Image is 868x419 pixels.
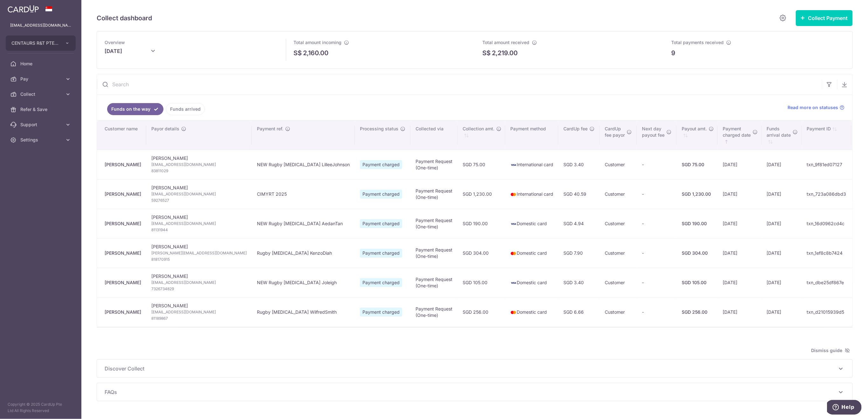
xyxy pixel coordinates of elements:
iframe: Opens a widget where you can find more information [827,400,862,416]
th: Customer name [97,121,146,150]
span: 81189867 [151,315,247,322]
td: [DATE] [718,268,762,297]
td: Payment Request (One-time) [410,179,458,209]
td: SGD 190.00 [458,209,505,238]
a: Funds on the way [107,103,163,115]
span: Help [14,4,27,10]
p: FAQs [105,388,845,396]
th: Paymentcharged date : activate to sort column ascending [718,121,762,150]
span: Total payments received [671,40,724,45]
td: International card [505,150,558,179]
td: - [637,238,677,268]
p: 9 [671,48,675,58]
img: CardUp [8,5,39,13]
th: CardUpfee payor [600,121,637,150]
span: S$ [482,48,491,58]
td: SGD 7.90 [558,238,600,268]
td: txn_723a086dbd3 [802,179,851,209]
span: Payment charged date [723,126,751,138]
span: Payment charged [360,190,402,199]
span: Payment ref. [257,126,283,132]
td: Domestic card [505,268,558,297]
td: [DATE] [718,150,762,179]
td: [PERSON_NAME] [146,179,252,209]
td: Customer [600,268,637,297]
div: SGD 190.00 [682,220,713,227]
div: [PERSON_NAME] [105,279,141,286]
img: visa-sm-192604c4577d2d35970c8ed26b86981c2741ebd56154ab54ad91a526f0f24972.png [510,280,517,286]
span: Home [20,61,62,67]
td: Customer [600,238,637,268]
td: [PERSON_NAME] [146,268,252,297]
span: S$ [293,48,302,58]
td: Customer [600,297,637,327]
td: [DATE] [762,297,802,327]
td: SGD 75.00 [458,150,505,179]
td: - [637,150,677,179]
td: SGD 3.40 [558,268,600,297]
div: [PERSON_NAME] [105,161,141,168]
span: [EMAIL_ADDRESS][DOMAIN_NAME] [151,161,247,168]
a: Read more on statuses [788,104,845,111]
td: NEW Rugby [MEDICAL_DATA] LilleeJohnson [252,150,355,179]
td: SGD 40.59 [558,179,600,209]
td: [PERSON_NAME] [146,150,252,179]
td: NEW Rugby [MEDICAL_DATA] Joleigh [252,268,355,297]
th: Payor details [146,121,252,150]
td: [DATE] [762,268,802,297]
span: FAQs [105,388,837,396]
td: Rugby [MEDICAL_DATA] WilfredSmith [252,297,355,327]
span: CardUp fee [563,126,588,132]
td: Customer [600,209,637,238]
th: Processing status [355,121,410,150]
span: [EMAIL_ADDRESS][DOMAIN_NAME] [151,220,247,227]
span: Next day payout fee [642,126,665,138]
td: [DATE] [718,238,762,268]
span: [EMAIL_ADDRESS][DOMAIN_NAME] [151,279,247,286]
span: Collect [20,91,62,97]
th: CardUp fee [558,121,600,150]
td: SGD 256.00 [458,297,505,327]
td: Payment Request (One-time) [410,209,458,238]
div: [PERSON_NAME] [105,191,141,197]
td: CIMYRT 2025 [252,179,355,209]
th: Fundsarrival date : activate to sort column ascending [762,121,802,150]
span: Processing status [360,126,398,132]
td: [DATE] [762,179,802,209]
td: Domestic card [505,238,558,268]
input: Search [97,74,822,95]
span: Refer & Save [20,106,62,113]
td: SGD 3.40 [558,150,600,179]
img: mastercard-sm-87a3fd1e0bddd137fecb07648320f44c262e2538e7db6024463105ddbc961eb2.png [510,309,517,316]
div: SGD 304.00 [682,250,713,256]
img: mastercard-sm-87a3fd1e0bddd137fecb07648320f44c262e2538e7db6024463105ddbc961eb2.png [510,250,517,257]
td: SGD 4.94 [558,209,600,238]
td: [PERSON_NAME] [146,297,252,327]
td: Customer [600,150,637,179]
img: visa-sm-192604c4577d2d35970c8ed26b86981c2741ebd56154ab54ad91a526f0f24972.png [510,162,517,168]
td: [DATE] [718,209,762,238]
span: Total amount incoming [293,40,341,45]
td: NEW Rugby [MEDICAL_DATA] AedanTan [252,209,355,238]
span: CENTAURS R&T PTE. LTD. [11,40,59,46]
p: Discover Collect [105,365,845,372]
td: - [637,179,677,209]
td: txn_9f81ed07127 [802,150,851,179]
span: Overview [105,40,125,45]
span: Payor details [151,126,179,132]
th: Payment method [505,121,558,150]
th: Payout amt. : activate to sort column ascending [677,121,718,150]
td: [DATE] [718,297,762,327]
span: Payment charged [360,308,402,317]
td: Payment Request (One-time) [410,238,458,268]
span: 7326734829 [151,286,247,292]
td: - [637,209,677,238]
td: Payment Request (One-time) [410,268,458,297]
span: Payment charged [360,249,402,258]
td: [DATE] [762,238,802,268]
span: 818170915 [151,256,247,263]
div: SGD 105.00 [682,279,713,286]
span: Discover Collect [105,365,837,372]
span: Pay [20,76,62,82]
